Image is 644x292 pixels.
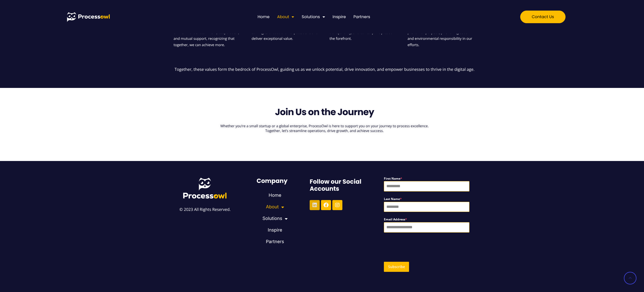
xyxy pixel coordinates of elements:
[252,236,298,248] a: Partners
[258,14,270,20] a: Home
[277,14,294,20] a: About
[258,14,370,20] nav: Menu
[532,15,554,19] span: Contact us
[302,14,325,20] a: Solutions
[384,238,460,257] iframe: Widget containing checkbox for hCaptcha security challenge
[252,190,298,201] a: Home
[252,201,298,213] a: About
[252,190,298,248] nav: Menu
[171,124,478,133] div: Whether you’re a small startup or a global enterprise, ProcessOwl is here to support you on your ...
[171,66,478,73] p: Together, these values form the bedrock of ProcessOwl, guiding us as we unlock potential, drive i...
[384,176,469,181] label: First Name
[252,213,298,224] a: Solutions
[384,217,469,222] label: Email Address
[257,178,298,185] h6: Company
[252,224,298,236] a: Inspire
[169,206,242,213] p: © 2023 All Rights Reserved.
[333,14,346,20] a: Inspire
[384,262,409,272] button: Subscribe
[182,176,228,201] img: Process Owl Logo V2
[353,14,370,20] a: Partners
[171,106,478,119] h4: Join Us on the Journey
[520,11,566,23] a: Contact us
[310,178,379,192] h6: Follow our Social Accounts
[384,197,469,202] label: Last Name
